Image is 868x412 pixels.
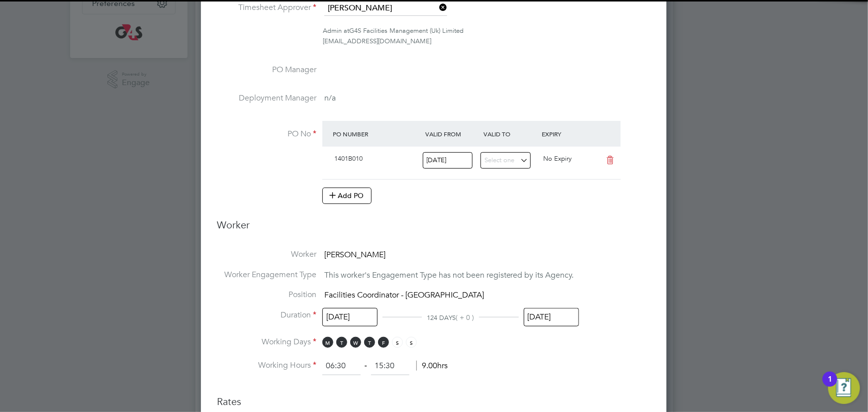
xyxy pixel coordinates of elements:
span: T [364,337,375,348]
span: ( + 0 ) [456,313,474,322]
input: Search for... [324,1,447,16]
div: 1 [828,379,832,392]
span: F [378,337,389,348]
input: Select one [481,152,531,169]
label: Worker Engagement Type [217,270,316,280]
span: This worker's Engagement Type has not been registered by its Agency. [324,270,574,280]
input: 17:00 [371,357,409,375]
span: 124 DAYS [427,313,456,322]
span: S [392,337,403,348]
button: Add PO [322,188,372,204]
span: T [336,337,347,348]
label: Position [217,290,316,300]
span: n/a [324,93,336,103]
span: M [322,337,333,348]
span: [EMAIL_ADDRESS][DOMAIN_NAME] [323,37,431,45]
span: No Expiry [543,154,572,163]
span: Facilities Coordinator - [GEOGRAPHIC_DATA] [324,291,484,301]
label: PO Manager [217,65,316,75]
label: Worker [217,249,316,260]
span: ‐ [363,361,369,371]
label: Timesheet Approver [217,2,316,13]
input: 08:00 [322,357,361,375]
button: Open Resource Center, 1 new notification [828,372,860,404]
label: Working Hours [217,360,316,371]
div: PO Number [330,125,423,143]
input: Select one [322,308,378,326]
h3: Rates [217,385,651,408]
label: Deployment Manager [217,93,316,103]
h3: Worker [217,218,651,239]
span: 1401B010 [334,154,363,163]
label: PO No [217,129,316,139]
div: Valid To [481,125,539,143]
input: Select one [423,152,473,169]
span: S [406,337,417,348]
div: Valid From [423,125,482,143]
span: W [350,337,361,348]
input: Select one [524,308,579,326]
label: Duration [217,310,316,320]
label: Working Days [217,337,316,347]
div: Expiry [539,125,597,143]
span: G4S Facilities Management (Uk) Limited [349,26,464,35]
span: 9.00hrs [416,361,448,371]
span: [PERSON_NAME] [324,250,386,260]
span: Admin at [323,26,349,35]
